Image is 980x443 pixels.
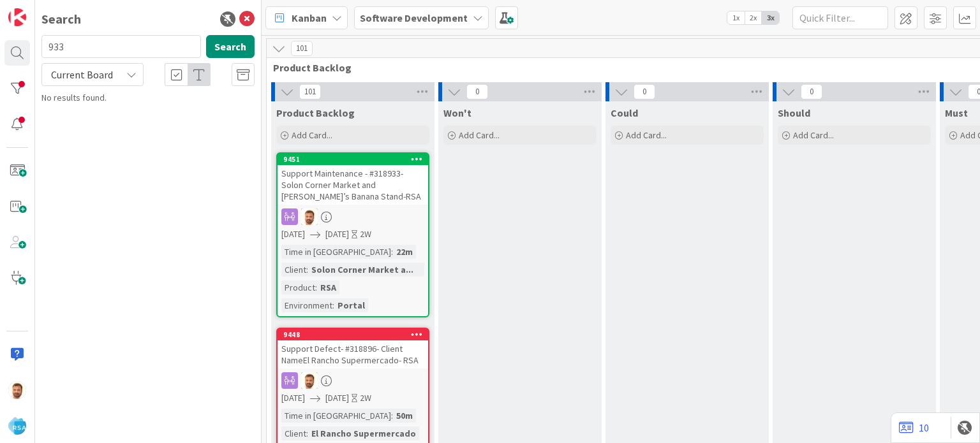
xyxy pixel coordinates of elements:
span: Add Card... [793,129,834,141]
span: [DATE] [325,391,349,405]
span: 0 [634,84,655,99]
span: 101 [299,84,321,99]
div: 22m [393,245,416,259]
span: Won't [443,106,471,119]
span: : [391,245,393,259]
input: Search for title... [41,35,201,58]
span: 0 [466,84,488,99]
input: Quick Filter... [792,6,888,29]
span: Add Card... [459,129,500,141]
img: AS [301,208,318,225]
span: : [306,263,308,277]
div: 2W [360,228,371,241]
div: Time in [GEOGRAPHIC_DATA] [281,409,391,423]
span: Kanban [292,10,327,25]
span: : [315,280,317,294]
span: [DATE] [325,228,349,241]
span: Current Board [51,68,113,81]
span: [DATE] [281,228,305,241]
div: Support Maintenance - #318933- Solon Corner Market and [PERSON_NAME]’s Banana Stand-RSA [278,165,428,205]
div: 9451 [278,154,428,165]
span: : [306,426,308,440]
div: RSA [317,280,339,294]
div: 2W [360,391,371,405]
div: Client [281,263,306,277]
div: 9451 [283,155,428,164]
a: 10 [899,420,929,435]
div: Product [281,280,315,294]
div: Client [281,426,306,440]
div: AS [278,372,428,389]
div: Solon Corner Market a... [308,263,417,277]
span: 0 [801,84,822,99]
div: El Rancho Supermercado [308,426,419,440]
div: Portal [334,298,368,312]
span: Must [945,106,968,119]
span: 3x [762,11,779,24]
img: AS [301,372,318,389]
div: 9448 [283,330,428,339]
span: Could [611,106,638,119]
span: [DATE] [281,391,305,405]
span: Add Card... [626,129,667,141]
div: 50m [393,409,416,423]
span: Add Card... [292,129,332,141]
b: Software Development [360,11,468,24]
div: 9448 [278,329,428,340]
div: AS [278,208,428,225]
div: 9448Support Defect- #318896- Client NameEl Rancho Supermercado- RSA [278,329,428,368]
div: 9451Support Maintenance - #318933- Solon Corner Market and [PERSON_NAME]’s Banana Stand-RSA [278,154,428,205]
img: avatar [8,417,26,435]
span: Product Backlog [276,106,355,119]
img: AS [8,381,26,399]
span: 101 [291,41,313,56]
span: : [391,409,393,423]
span: : [332,298,334,312]
span: Should [778,106,810,119]
span: 1x [727,11,745,24]
img: Visit kanbanzone.com [8,8,26,26]
button: Search [206,35,255,58]
div: Environment [281,298,332,312]
div: Time in [GEOGRAPHIC_DATA] [281,245,391,259]
span: 2x [745,11,762,24]
div: Search [41,10,81,29]
div: Support Defect- #318896- Client NameEl Rancho Supermercado- RSA [278,340,428,368]
div: No results found. [41,91,255,105]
